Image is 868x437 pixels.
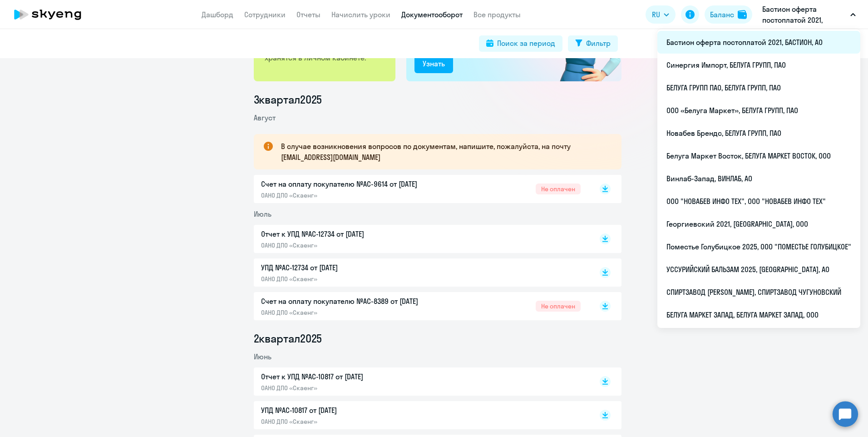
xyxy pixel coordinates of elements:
span: RU [652,9,660,20]
span: Август [254,113,276,122]
p: ОАНО ДПО «Скаенг» [261,417,452,426]
span: Июль [254,209,271,218]
p: ОАНО ДПО «Скаенг» [261,384,452,392]
li: 2 квартал 2025 [254,331,621,346]
p: ОАНО ДПО «Скаенг» [261,191,452,199]
p: Счет на оплату покупателю №AC-8389 от [DATE] [261,296,452,307]
p: В случае возникновения вопросов по документам, напишите, пожалуйста, на почту [EMAIL_ADDRESS][DOM... [281,141,605,163]
div: Поиск за период [497,38,555,49]
span: Не оплачен [536,184,581,194]
li: 3 квартал 2025 [254,92,621,107]
a: Счет на оплату покупателю №AC-9614 от [DATE]ОАНО ДПО «Скаенг»Не оплачен [261,179,581,199]
a: Документооборот [401,10,463,19]
ul: RU [657,29,860,328]
a: УПД №AC-12734 от [DATE]ОАНО ДПО «Скаенг» [261,262,581,283]
a: Сотрудники [244,10,286,19]
div: Узнать [423,58,445,69]
button: Поиск за период [479,35,562,52]
a: Все продукты [473,10,521,19]
div: Фильтр [586,38,611,49]
p: Счет на оплату покупателю №AC-9614 от [DATE] [261,179,452,189]
a: УПД №AC-10817 от [DATE]ОАНО ДПО «Скаенг» [261,405,581,426]
button: Узнать [414,55,453,73]
span: Июнь [254,352,271,361]
p: ОАНО ДПО «Скаенг» [261,241,452,249]
span: Не оплачен [536,301,581,312]
button: Бастион оферта постоплатой 2021, БАСТИОН, АО [758,4,860,25]
p: Отчет к УПД №AC-12734 от [DATE] [261,228,452,239]
a: Счет на оплату покупателю №AC-8389 от [DATE]ОАНО ДПО «Скаенг»Не оплачен [261,296,581,317]
p: ОАНО ДПО «Скаенг» [261,275,452,283]
p: Бастион оферта постоплатой 2021, БАСТИОН, АО [762,4,847,25]
a: Дашборд [202,10,233,19]
p: УПД №AC-10817 от [DATE] [261,405,452,416]
div: Баланс [710,9,734,20]
p: ОАНО ДПО «Скаенг» [261,308,452,317]
a: Отчет к УПД №AC-10817 от [DATE]ОАНО ДПО «Скаенг» [261,371,581,392]
button: Балансbalance [705,5,752,24]
img: balance [738,10,747,19]
button: RU [646,5,676,24]
a: Отчеты [296,10,321,19]
a: Отчет к УПД №AC-12734 от [DATE]ОАНО ДПО «Скаенг» [261,228,581,249]
button: Фильтр [568,35,618,52]
a: Начислить уроки [331,10,390,19]
p: УПД №AC-12734 от [DATE] [261,262,452,273]
p: Отчет к УПД №AC-10817 от [DATE] [261,371,452,382]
